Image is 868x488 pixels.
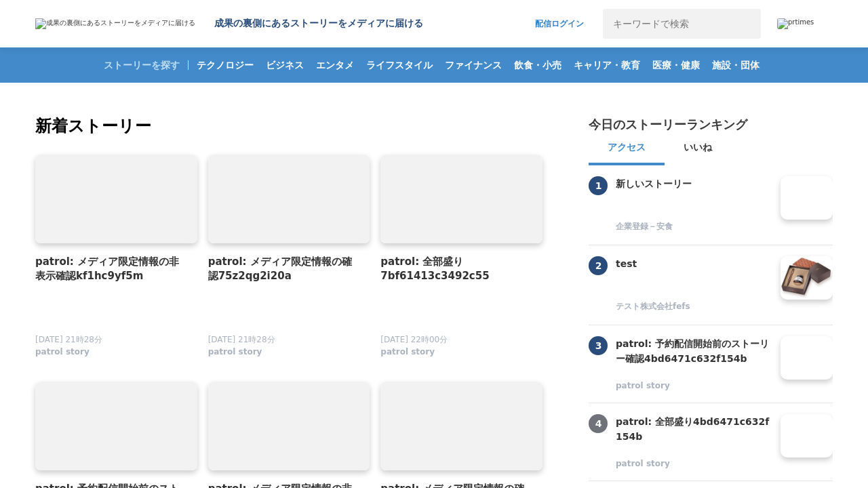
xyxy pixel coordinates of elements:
span: patrol story [380,346,435,358]
img: 成果の裏側にあるストーリーをメディアに届ける [35,18,195,29]
span: 4 [589,414,608,433]
img: prtimes [777,18,814,29]
a: patrol story [35,350,90,360]
h3: patrol: 予約配信開始前のストーリー確認4bd6471c632f154b [616,336,770,367]
span: patrol story [616,459,670,468]
span: ファイナンス [439,59,507,71]
h2: 新着ストーリー [35,114,545,138]
a: patrol: 全部盛り4bd6471c632f154b [616,414,770,457]
a: ファイナンス [439,47,507,83]
a: テスト株式会社fefs [616,301,770,314]
a: 配信ログイン [521,9,597,39]
button: いいね [665,133,731,165]
h1: 成果の裏側にあるストーリーをメディアに届ける [214,18,423,30]
span: patrol story [616,381,670,390]
a: patrol: メディア限定情報の非表示確認kf1hc9yf5m [35,254,186,284]
a: patrol story [380,350,435,360]
a: ライフスタイル [361,47,438,83]
span: [DATE] 22時00分 [380,335,448,344]
a: test [616,256,770,300]
span: テクノロジー [191,59,259,71]
a: patrol: 予約配信開始前のストーリー確認4bd6471c632f154b [616,336,770,380]
span: 医療・健康 [647,59,705,71]
a: テクノロジー [191,47,259,83]
span: ビジネス [260,59,309,71]
span: テスト株式会社fefs [616,301,690,312]
input: キーワードで検索 [603,9,731,39]
h2: 今日のストーリーランキング [589,117,747,133]
a: patrol story [208,350,262,360]
a: 企業登録－安食 [616,221,770,234]
span: 3 [589,336,608,355]
a: prtimes [777,18,833,29]
span: patrol story [35,346,90,358]
span: 企業登録－安食 [616,221,673,232]
span: キャリア・教育 [568,59,646,71]
span: エンタメ [311,59,359,71]
a: 成果の裏側にあるストーリーをメディアに届ける 成果の裏側にあるストーリーをメディアに届ける [35,18,423,30]
h3: patrol: 全部盛り4bd6471c632f154b [616,414,770,445]
a: 施設・団体 [707,47,765,83]
span: [DATE] 21時28分 [208,335,275,344]
a: キャリア・教育 [568,47,646,83]
a: patrol story [616,459,770,470]
span: patrol story [208,346,262,358]
a: patrol: 全部盛り7bf61413c3492c55 [380,254,532,284]
span: ライフスタイル [361,59,438,71]
a: ビジネス [260,47,309,83]
a: 新しいストーリー [616,176,770,220]
a: エンタメ [311,47,359,83]
span: 施設・団体 [707,59,765,71]
span: 1 [589,176,608,195]
span: [DATE] 21時28分 [35,335,102,344]
h3: 新しいストーリー [616,176,770,191]
a: 飲食・小売 [509,47,567,83]
h3: test [616,256,770,271]
button: 検索 [731,9,761,39]
a: 医療・健康 [647,47,705,83]
span: 飲食・小売 [509,59,567,71]
button: アクセス [589,133,665,165]
span: 2 [589,256,608,275]
a: patrol: メディア限定情報の確認75z2qg2i20a [208,254,359,284]
a: patrol story [616,381,770,392]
